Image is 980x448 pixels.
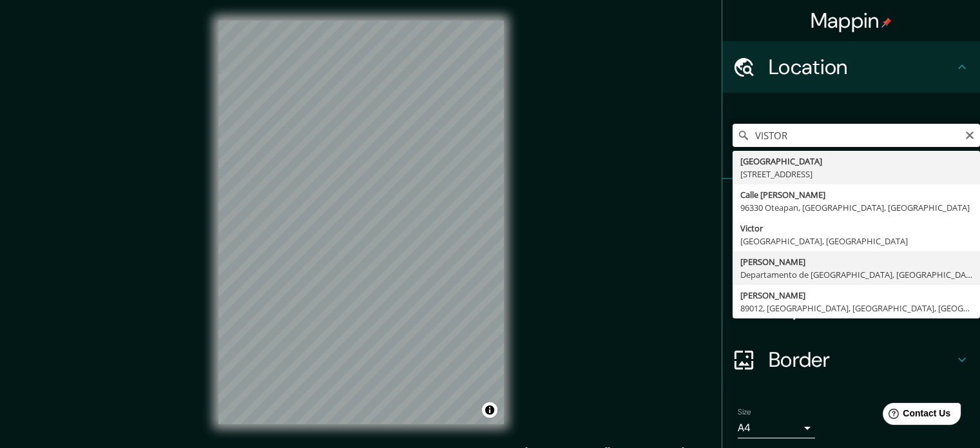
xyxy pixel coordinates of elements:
[740,255,972,268] div: [PERSON_NAME]
[740,168,972,180] div: [STREET_ADDRESS]
[769,347,954,373] h4: Border
[740,235,972,248] div: [GEOGRAPHIC_DATA], [GEOGRAPHIC_DATA]
[740,155,972,168] div: [GEOGRAPHIC_DATA]
[740,302,972,315] div: 89012, [GEOGRAPHIC_DATA], [GEOGRAPHIC_DATA], [GEOGRAPHIC_DATA]
[769,295,954,321] h4: Layout
[965,128,975,141] button: Clear
[722,334,980,385] div: Border
[733,124,980,147] input: Pick your city or area
[740,188,972,201] div: Calle [PERSON_NAME]
[740,201,972,214] div: 96330 Oteapan, [GEOGRAPHIC_DATA], [GEOGRAPHIC_DATA]
[722,282,980,334] div: Layout
[865,398,966,434] iframe: Help widget launcher
[722,41,980,93] div: Location
[738,407,751,418] label: Size
[218,21,504,424] canvas: Map
[740,222,972,235] div: Victor
[738,418,815,438] div: A4
[722,231,980,282] div: Style
[722,179,980,231] div: Pins
[740,268,972,281] div: Departamento de [GEOGRAPHIC_DATA], [GEOGRAPHIC_DATA]
[769,54,954,80] h4: Location
[740,289,972,302] div: [PERSON_NAME]
[811,8,892,34] h4: Mappin
[881,17,892,28] img: pin-icon.png
[482,402,497,418] button: Toggle attribution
